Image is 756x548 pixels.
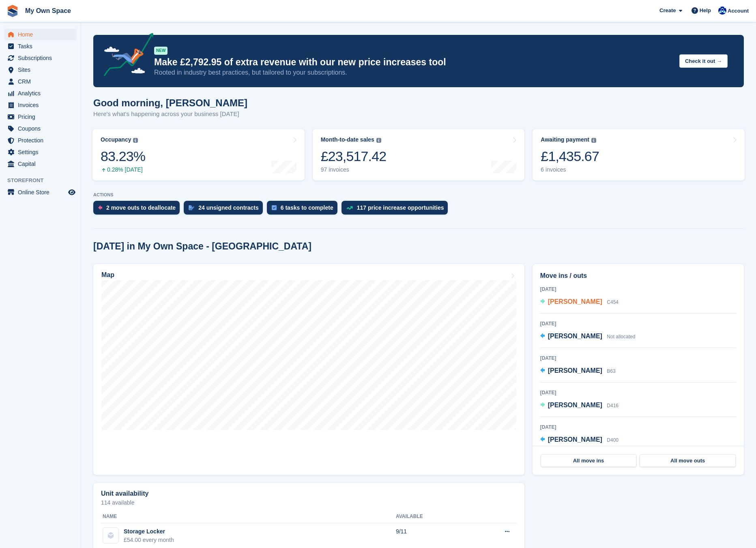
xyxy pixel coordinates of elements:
span: [PERSON_NAME] [548,333,602,340]
div: Month-to-date sales [321,136,374,143]
span: Home [18,29,67,40]
a: 2 move outs to deallocate [93,201,184,219]
span: Storefront [7,176,81,185]
span: D400 [607,437,619,443]
span: Analytics [18,88,67,99]
a: menu [4,187,77,198]
a: Preview store [67,187,77,197]
span: Account [728,7,749,15]
div: [DATE] [540,355,736,362]
span: C454 [607,299,619,305]
img: price_increase_opportunities-93ffe204e8149a01c8c9dc8f82e8f89637d9d84a8eef4429ea346261dce0b2c0.svg [346,206,353,210]
p: 114 available [101,500,517,505]
span: Invoices [18,99,67,111]
img: move_outs_to_deallocate_icon-f764333ba52eb49d3ac5e1228854f67142a1ed5810a6f6cc68b1a99e826820c5.svg [98,205,102,210]
a: menu [4,123,77,134]
div: 0.28% [DATE] [101,166,145,173]
a: menu [4,52,77,64]
a: [PERSON_NAME] D416 [540,400,619,411]
div: [DATE] [540,389,736,396]
a: menu [4,158,77,170]
h2: Unit availability [101,490,148,497]
img: price-adjustments-announcement-icon-8257ccfd72463d97f412b2fc003d46551f7dbcb40ab6d574587a9cd5c0d94... [97,33,154,79]
div: £54.00 every month [124,536,174,544]
p: Rooted in industry best practices, but tailored to your subscriptions. [154,68,673,77]
span: [PERSON_NAME] [548,436,602,443]
a: [PERSON_NAME] D400 [540,435,619,445]
a: menu [4,76,77,87]
h1: Good morning, [PERSON_NAME] [93,97,247,108]
a: All move outs [640,454,736,467]
span: Sites [18,64,67,75]
a: Map [93,264,524,475]
div: Awaiting payment [541,136,589,143]
a: My Own Space [22,4,74,17]
a: 24 unsigned contracts [184,201,267,219]
a: Occupancy 83.23% 0.28% [DATE] [92,129,305,181]
img: stora-icon-8386f47178a22dfd0bd8f6a31ec36ba5ce8667c1dd55bd0f319d3a0aa187defe.svg [6,5,19,17]
div: 6 tasks to complete [281,204,333,211]
span: Subscriptions [18,52,67,64]
img: icon-info-grey-7440780725fd019a000dd9b08b2336e03edf1995a4989e88bcd33f0948082b44.svg [376,138,381,143]
img: blank-unit-type-icon-ffbac7b88ba66c5e286b0e438baccc4b9c83835d4c34f86887a83fc20ec27e7b.svg [103,528,118,543]
span: D416 [607,403,619,408]
a: menu [4,88,77,99]
div: Occupancy [101,136,131,143]
div: [DATE] [540,320,736,327]
th: Name [101,510,396,523]
a: Month-to-date sales £23,517.42 97 invoices [313,129,525,181]
span: [PERSON_NAME] [548,367,602,374]
span: Capital [18,158,67,170]
div: 2 move outs to deallocate [106,204,176,211]
div: Storage Locker [124,527,174,536]
div: 117 price increase opportunities [357,204,444,211]
a: All move ins [541,454,637,467]
div: 24 unsigned contracts [198,204,259,211]
div: 6 invoices [541,166,599,173]
div: 97 invoices [321,166,387,173]
div: [DATE] [540,423,736,431]
a: menu [4,111,77,122]
span: Not allocated [607,334,635,340]
span: [PERSON_NAME] [548,402,602,408]
span: Protection [18,135,67,146]
span: B63 [607,368,615,374]
a: menu [4,41,77,52]
span: Settings [18,146,67,158]
h2: [DATE] in My Own Space - [GEOGRAPHIC_DATA] [93,241,311,252]
div: NEW [154,47,168,55]
h2: Map [101,271,114,279]
img: icon-info-grey-7440780725fd019a000dd9b08b2336e03edf1995a4989e88bcd33f0948082b44.svg [591,138,596,143]
img: contract_signature_icon-13c848040528278c33f63329250d36e43548de30e8caae1d1a13099fd9432cc5.svg [189,205,194,210]
div: £1,435.67 [541,148,599,165]
span: Pricing [18,111,67,122]
span: Tasks [18,41,67,52]
a: menu [4,99,77,111]
p: Make £2,792.95 of extra revenue with our new price increases tool [154,56,673,68]
a: menu [4,29,77,40]
h2: Move ins / outs [540,271,736,281]
div: [DATE] [540,286,736,293]
a: [PERSON_NAME] Not allocated [540,331,636,342]
img: Millie Webb [718,6,726,15]
a: menu [4,135,77,146]
div: £23,517.42 [321,148,387,165]
a: Awaiting payment £1,435.67 6 invoices [533,129,745,181]
th: Available [396,510,470,523]
img: task-75834270c22a3079a89374b754ae025e5fb1db73e45f91037f5363f120a921f8.svg [272,205,277,210]
span: Coupons [18,123,67,134]
button: Check it out → [679,54,728,68]
img: icon-info-grey-7440780725fd019a000dd9b08b2336e03edf1995a4989e88bcd33f0948082b44.svg [133,138,138,143]
span: [PERSON_NAME] [548,298,602,305]
p: ACTIONS [93,192,744,198]
div: 83.23% [101,148,145,165]
a: 117 price increase opportunities [341,201,452,219]
a: 6 tasks to complete [267,201,341,219]
span: Help [700,6,711,15]
a: menu [4,146,77,158]
a: [PERSON_NAME] C454 [540,297,619,307]
a: [PERSON_NAME] B63 [540,366,616,376]
p: Here's what's happening across your business [DATE] [93,110,247,119]
span: CRM [18,76,67,87]
span: Online Store [18,187,67,198]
